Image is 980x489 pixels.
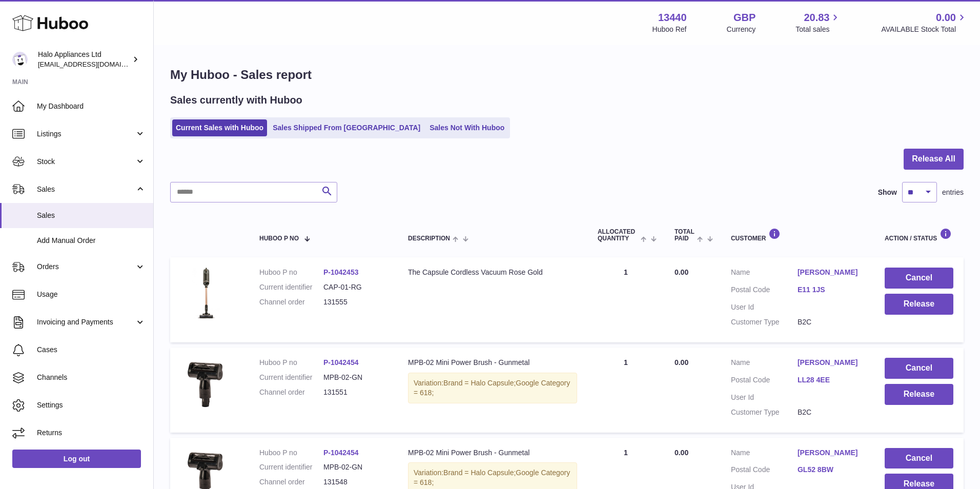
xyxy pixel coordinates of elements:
[885,358,953,379] button: Cancel
[731,393,798,402] dt: User Id
[733,11,756,25] strong: GBP
[408,235,450,242] span: Description
[675,268,688,276] span: 0.00
[731,448,798,460] dt: Name
[259,477,323,487] dt: Channel order
[443,468,516,477] span: Brand = Halo Capsule;
[731,268,798,280] dt: Name
[323,373,387,382] dd: MPB-02-GN
[180,358,232,409] img: MPB-02-GN-1000x1000-1.jpg
[37,428,146,438] span: Returns
[37,211,146,220] span: Sales
[259,448,323,458] dt: Huboo P no
[731,302,798,312] dt: User Id
[12,450,141,468] a: Log out
[795,25,841,34] span: Total sales
[408,268,577,277] div: The Capsule Cordless Vacuum Rose Gold
[885,448,953,469] button: Cancel
[587,257,664,342] td: 1
[170,93,302,107] h2: Sales currently with Huboo
[675,358,688,366] span: 0.00
[259,297,323,307] dt: Channel order
[37,373,146,382] span: Channels
[798,285,864,295] a: E11 1JS
[259,462,323,472] dt: Current identifier
[37,262,135,272] span: Orders
[37,400,146,410] span: Settings
[885,384,953,405] button: Release
[37,345,146,355] span: Cases
[731,407,798,417] dt: Customer Type
[731,358,798,370] dt: Name
[323,477,387,487] dd: 131548
[904,149,964,170] button: Release All
[37,101,146,111] span: My Dashboard
[731,228,864,242] div: Customer
[675,449,688,457] span: 0.00
[37,157,135,167] span: Stock
[12,52,28,67] img: internalAdmin-13440@internal.huboo.com
[731,317,798,327] dt: Customer Type
[731,285,798,297] dt: Postal Code
[38,50,130,69] div: Halo Appliances Ltd
[37,129,135,139] span: Listings
[731,465,798,477] dt: Postal Code
[587,348,664,433] td: 1
[323,462,387,472] dd: MPB-02-GN
[798,268,864,277] a: [PERSON_NAME]
[172,119,267,136] a: Current Sales with Huboo
[942,188,964,197] span: entries
[323,297,387,307] dd: 131555
[323,268,359,276] a: P-1042453
[259,373,323,382] dt: Current identifier
[259,358,323,368] dt: Huboo P no
[652,25,687,34] div: Huboo Ref
[414,379,570,397] span: Google Category = 618;
[798,317,864,327] dd: B2C
[323,388,387,397] dd: 131551
[323,282,387,292] dd: CAP-01-RG
[878,188,897,197] label: Show
[795,11,841,34] a: 20.83 Total sales
[408,373,577,403] div: Variation:
[426,119,508,136] a: Sales Not With Huboo
[798,465,864,475] a: GL52 8BW
[798,448,864,458] a: [PERSON_NAME]
[408,448,577,458] div: MPB-02 Mini Power Brush - Gunmetal
[443,379,516,387] span: Brand = Halo Capsule;
[408,358,577,368] div: MPB-02 Mini Power Brush - Gunmetal
[259,268,323,277] dt: Huboo P no
[798,407,864,417] dd: B2C
[885,228,953,242] div: Action / Status
[37,290,146,299] span: Usage
[269,119,424,136] a: Sales Shipped From [GEOGRAPHIC_DATA]
[598,229,638,242] span: ALLOCATED Quantity
[180,268,232,319] img: Capsule-Rose-Gold-front-reclined-v2-2000h.jpg
[37,317,135,327] span: Invoicing and Payments
[323,449,359,457] a: P-1042454
[885,268,953,289] button: Cancel
[675,229,695,242] span: Total paid
[804,11,829,25] span: 20.83
[727,25,756,34] div: Currency
[259,388,323,397] dt: Channel order
[658,11,687,25] strong: 13440
[259,282,323,292] dt: Current identifier
[936,11,956,25] span: 0.00
[881,25,968,34] span: AVAILABLE Stock Total
[881,11,968,34] a: 0.00 AVAILABLE Stock Total
[885,294,953,315] button: Release
[37,185,135,194] span: Sales
[731,375,798,388] dt: Postal Code
[798,375,864,385] a: LL28 4EE
[37,236,146,246] span: Add Manual Order
[798,358,864,368] a: [PERSON_NAME]
[170,67,964,83] h1: My Huboo - Sales report
[259,235,299,242] span: Huboo P no
[38,60,151,68] span: [EMAIL_ADDRESS][DOMAIN_NAME]
[323,358,359,366] a: P-1042454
